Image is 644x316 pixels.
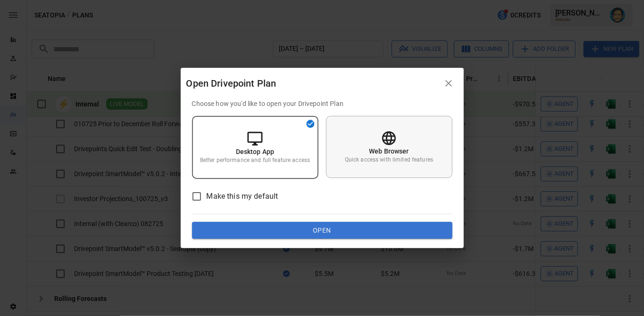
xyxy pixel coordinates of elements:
[236,147,275,156] p: Desktop App
[207,191,278,202] span: Make this my default
[345,156,433,164] p: Quick access with limited features
[200,156,310,164] p: Better performance and full feature access
[192,222,452,239] button: Open
[192,99,452,108] p: Choose how you'd like to open your Drivepoint Plan
[186,76,439,91] div: Open Drivepoint Plan
[369,146,409,156] p: Web Browser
